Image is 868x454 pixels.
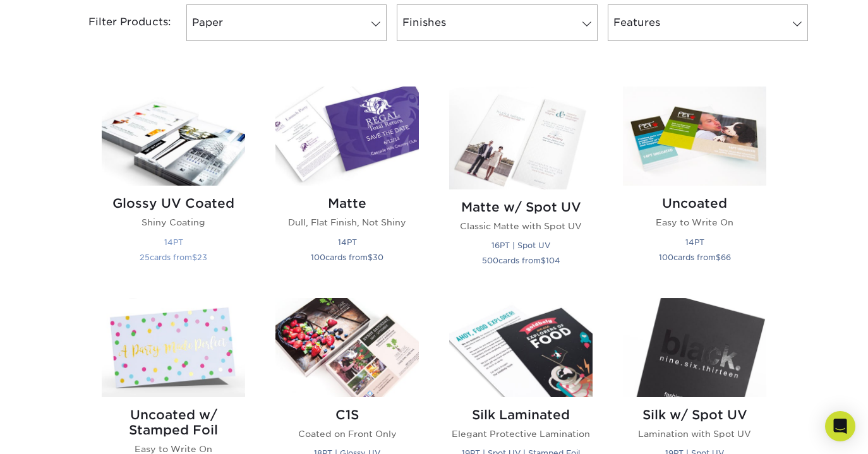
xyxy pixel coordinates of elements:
img: Silk Laminated Postcards [449,298,593,397]
h2: Glossy UV Coated [102,196,245,211]
span: 500 [482,256,498,265]
span: 23 [197,253,207,262]
span: $ [716,253,721,262]
div: Filter Products: [55,4,181,41]
img: Uncoated Postcards [623,87,766,186]
p: Classic Matte with Spot UV [449,220,593,232]
p: Shiny Coating [102,216,245,229]
span: 30 [373,253,383,262]
h2: Uncoated w/ Stamped Foil [102,407,245,438]
span: $ [192,253,197,262]
h2: Matte [275,196,419,211]
div: Open Intercom Messenger [825,411,855,441]
img: Matte Postcards [275,87,419,186]
span: $ [368,253,373,262]
span: 100 [311,253,325,262]
small: cards from [311,253,383,262]
img: Uncoated w/ Stamped Foil Postcards [102,298,245,397]
p: Elegant Protective Lamination [449,427,593,440]
small: 14PT [164,237,183,247]
small: 14PT [338,237,357,247]
span: 100 [659,253,673,262]
p: Coated on Front Only [275,427,419,440]
a: Features [608,4,808,41]
span: 104 [546,256,560,265]
img: Glossy UV Coated Postcards [102,87,245,186]
p: Easy to Write On [623,216,766,229]
h2: Silk Laminated [449,407,593,422]
small: cards from [140,253,207,262]
img: Silk w/ Spot UV Postcards [623,298,766,397]
a: Paper [186,4,387,41]
a: Glossy UV Coated Postcards Glossy UV Coated Shiny Coating 14PT 25cards from$23 [102,87,245,283]
small: cards from [659,253,731,262]
img: Matte w/ Spot UV Postcards [449,87,593,189]
p: Lamination with Spot UV [623,427,766,440]
h2: Matte w/ Spot UV [449,200,593,215]
small: 16PT | Spot UV [491,241,550,250]
span: 25 [140,253,150,262]
h2: Silk w/ Spot UV [623,407,766,422]
img: C1S Postcards [275,298,419,397]
p: Dull, Flat Finish, Not Shiny [275,216,419,229]
small: cards from [482,256,560,265]
a: Matte w/ Spot UV Postcards Matte w/ Spot UV Classic Matte with Spot UV 16PT | Spot UV 500cards fr... [449,87,593,283]
span: $ [541,256,546,265]
a: Finishes [397,4,597,41]
span: 66 [721,253,731,262]
h2: Uncoated [623,196,766,211]
a: Matte Postcards Matte Dull, Flat Finish, Not Shiny 14PT 100cards from$30 [275,87,419,283]
a: Uncoated Postcards Uncoated Easy to Write On 14PT 100cards from$66 [623,87,766,283]
h2: C1S [275,407,419,422]
small: 14PT [685,237,704,247]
